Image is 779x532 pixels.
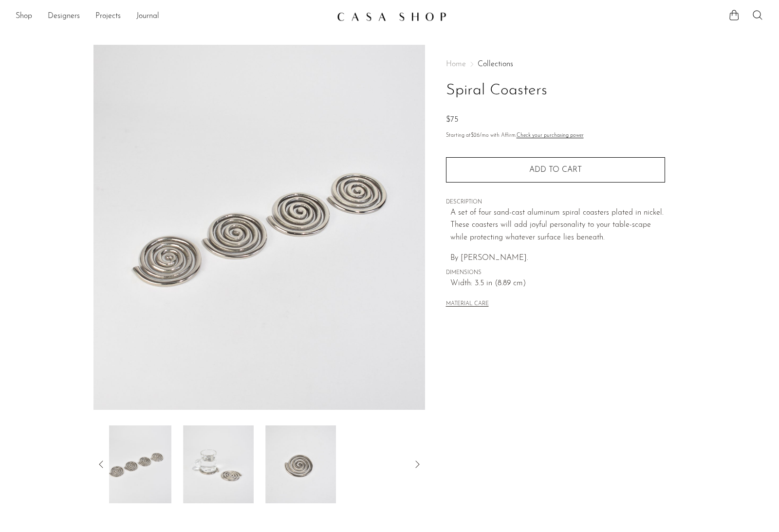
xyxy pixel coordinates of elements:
a: Projects [95,10,121,23]
a: Journal [136,10,159,23]
nav: Breadcrumbs [446,60,665,68]
img: Spiral Coasters [183,425,254,503]
a: Collections [478,60,513,68]
span: A set of four sand-cast aluminum spiral coasters plated in nickel. These coasters will add joyful... [450,209,664,241]
a: Shop [16,10,32,23]
img: Spiral Coasters [265,425,336,503]
span: Add to cart [529,166,582,174]
span: Width: 3.5 in (8.89 cm) [450,277,665,290]
button: MATERIAL CARE [446,301,489,308]
h1: Spiral Coasters [446,78,665,103]
a: Designers [48,10,80,23]
img: Spiral Coasters [93,45,425,410]
nav: Desktop navigation [16,8,329,25]
span: Home [446,60,466,68]
ul: NEW HEADER MENU [16,8,329,25]
span: By [PERSON_NAME]. [450,254,528,262]
button: Add to cart [446,157,665,183]
span: $26 [471,133,480,138]
a: Check your purchasing power - Learn more about Affirm Financing (opens in modal) [517,133,584,138]
span: DIMENSIONS [446,269,665,277]
p: Starting at /mo with Affirm. [446,131,665,140]
img: Spiral Coasters [101,425,171,503]
span: $75 [446,116,458,124]
span: DESCRIPTION [446,198,665,207]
